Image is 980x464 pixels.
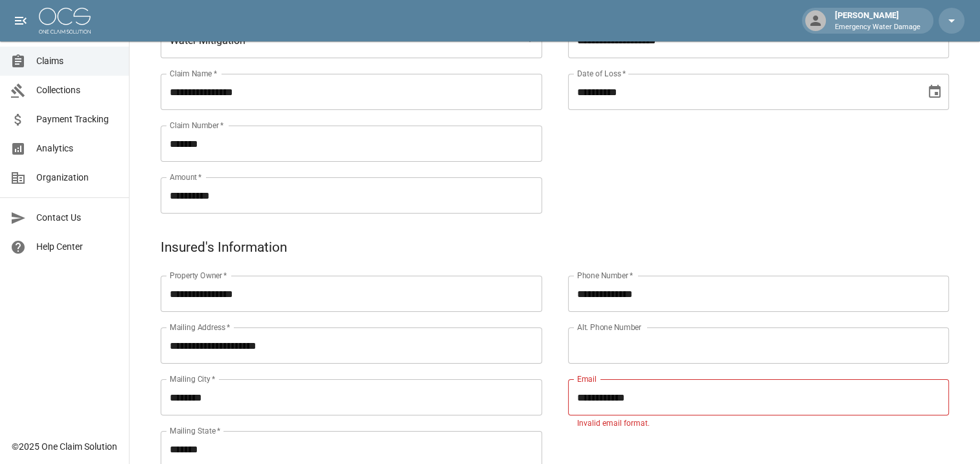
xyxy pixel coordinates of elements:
[170,171,202,182] label: Amount
[577,417,940,430] p: Invalid email format.
[835,22,920,33] p: Emergency Water Damage
[36,211,119,225] span: Contact Us
[12,440,117,453] div: © 2025 One Claim Solution
[8,8,34,34] button: open drawer
[36,142,119,155] span: Analytics
[36,240,119,254] span: Help Center
[36,113,119,126] span: Payment Tracking
[170,68,217,79] label: Claim Name
[830,9,926,32] div: [PERSON_NAME]
[36,171,119,184] span: Organization
[36,54,119,68] span: Claims
[39,8,91,34] img: ocs-logo-white-transparent.png
[170,425,220,436] label: Mailing State
[170,373,216,384] label: Mailing City
[36,83,119,97] span: Collections
[577,270,633,281] label: Phone Number
[170,120,223,131] label: Claim Number
[577,373,597,384] label: Email
[577,68,626,79] label: Date of Loss
[170,270,227,281] label: Property Owner
[170,322,230,333] label: Mailing Address
[922,79,948,105] button: Choose date, selected date is Sep 10, 2025
[577,322,641,333] label: Alt. Phone Number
